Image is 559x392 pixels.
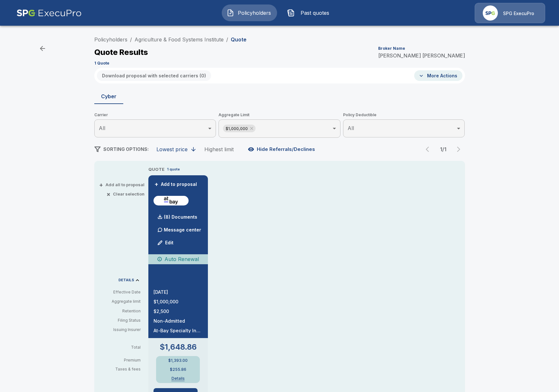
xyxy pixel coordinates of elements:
[167,167,180,172] p: 1 quote
[343,112,465,118] span: Policy Deductible
[156,196,186,205] img: atbaycybersurplus
[154,319,203,323] p: Non-Admitted
[247,143,318,155] button: Hide Referrals/Declines
[231,37,247,42] p: Quote
[475,3,545,23] a: Agency IconSPG ExecuPro
[16,3,82,23] img: AA Logo
[154,290,203,294] p: [DATE]
[154,328,203,333] p: At-Bay Specialty Insurance Company
[348,125,354,131] span: All
[165,377,191,380] button: Details
[227,9,234,17] img: Policyholders Icon
[99,367,146,371] p: Taxes & fees
[94,89,123,104] button: Cyber
[107,192,110,196] span: ×
[164,255,199,263] p: Auto Renewal
[99,308,141,314] p: Retention
[160,343,197,351] p: $1,648.86
[503,10,534,17] p: SPG ExecuPro
[226,36,228,43] li: /
[154,181,199,188] button: +Add to proposal
[204,146,234,152] div: Highest limit
[99,327,141,333] p: Issuing Insurer
[219,112,340,118] span: Aggregate Limit
[154,300,203,304] p: $1,000,000
[223,125,256,132] div: $1,000,000
[99,318,141,323] p: Filing Status
[99,345,146,349] p: Total
[154,309,203,314] p: $2,500
[118,278,134,282] p: DETAILS
[222,4,277,21] button: Policyholders IconPolicyholders
[378,47,405,50] p: Broker Name
[99,289,141,295] p: Effective Date
[135,36,224,43] a: Agriculture & Food Systems Institute
[148,166,164,173] p: QUOTE
[94,112,216,118] span: Carrier
[130,36,132,43] li: /
[437,147,450,152] p: 1 / 1
[237,9,272,17] span: Policyholders
[103,146,149,152] span: SORTING OPTIONS:
[155,236,177,249] button: Edit
[99,358,146,362] p: Premium
[170,368,186,371] p: $255.86
[94,48,148,56] p: Quote Results
[223,125,250,132] span: $1,000,000
[156,146,188,152] div: Lowest price
[94,36,127,43] a: Policyholders
[99,299,141,304] p: Aggregate limit
[108,192,144,196] button: ×Clear selection
[100,183,144,187] button: +Add all to proposal
[94,36,247,43] nav: breadcrumb
[154,182,158,187] span: +
[168,359,188,362] p: $1,393.00
[287,9,295,17] img: Past quotes Icon
[94,61,109,65] p: 1 Quote
[99,183,103,187] span: +
[164,215,197,219] p: (8) Documents
[297,9,333,17] span: Past quotes
[282,4,338,21] button: Past quotes IconPast quotes
[99,125,105,131] span: All
[378,53,465,58] p: [PERSON_NAME] [PERSON_NAME]
[97,70,211,81] button: Download proposal with selected carriers (0)
[483,5,498,21] img: Agency Icon
[414,70,462,81] button: More Actions
[164,226,201,233] p: Message center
